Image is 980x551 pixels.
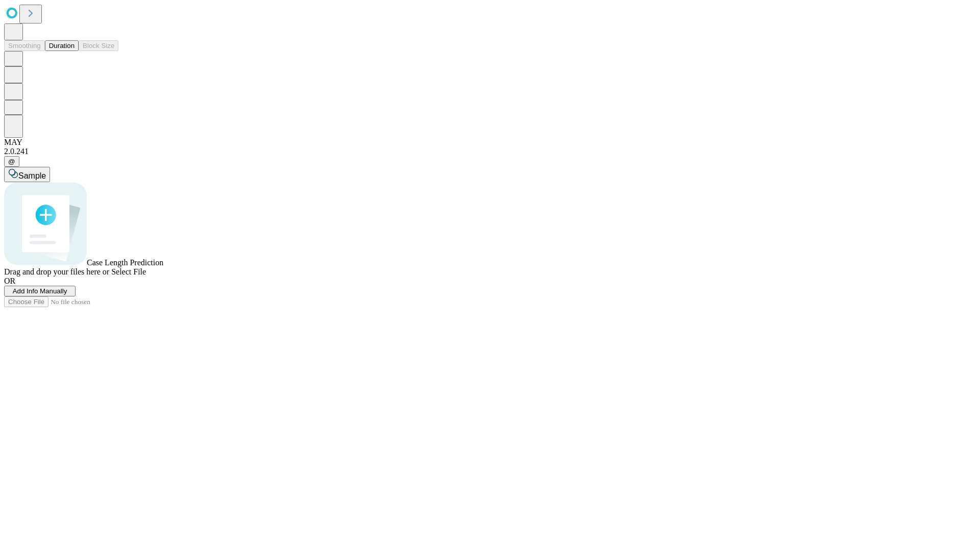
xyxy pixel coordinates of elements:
[8,158,15,165] span: @
[18,171,46,180] span: Sample
[4,267,109,276] span: Drag and drop your files here or
[79,40,118,51] button: Block Size
[4,286,76,296] button: Add Info Manually
[4,147,976,156] div: 2.0.241
[4,156,19,167] button: @
[4,138,976,147] div: MAY
[4,277,15,285] span: OR
[4,40,45,51] button: Smoothing
[45,40,79,51] button: Duration
[87,258,163,267] span: Case Length Prediction
[4,167,50,182] button: Sample
[111,267,146,276] span: Select File
[13,287,67,295] span: Add Info Manually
